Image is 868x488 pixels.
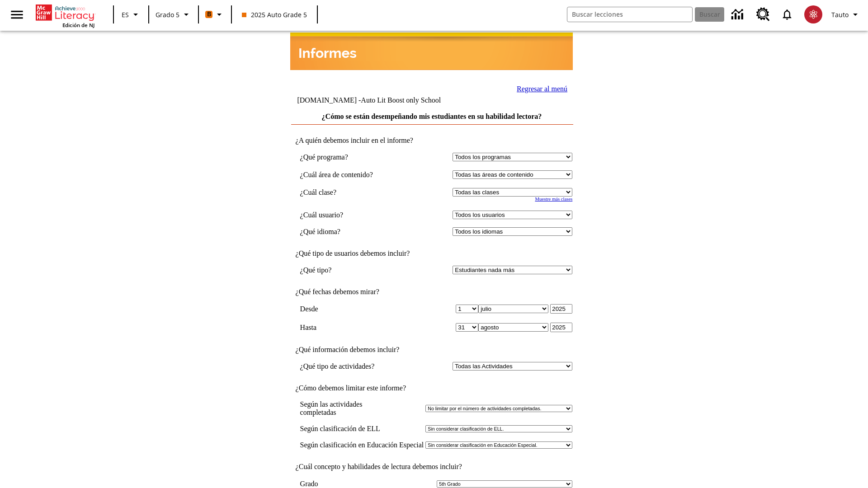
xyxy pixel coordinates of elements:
a: Centro de información [726,2,751,27]
td: ¿Cuál clase? [300,188,402,197]
span: B [207,9,211,20]
nobr: Auto Lit Boost only School [361,96,441,104]
td: Hasta [300,323,402,332]
td: [DOMAIN_NAME] - [297,96,463,104]
td: ¿A quién debemos incluir en el informe? [291,136,573,145]
button: Grado: Grado 5, Elige un grado [152,6,195,23]
td: Según clasificación en Educación Especial [300,441,424,449]
img: header [290,33,573,70]
button: Perfil/Configuración [828,6,864,23]
td: ¿Qué información debemos incluir? [291,346,573,354]
img: avatar image [804,5,822,23]
a: Muestre más clases [535,197,572,202]
button: Abrir el menú lateral [4,1,30,28]
span: ES [122,10,129,19]
td: ¿Cómo debemos limitar este informe? [291,384,573,392]
td: ¿Qué programa? [300,153,402,161]
td: ¿Qué idioma? [300,227,402,236]
nobr: ¿Cuál área de contenido? [300,171,373,178]
td: ¿Qué fechas debemos mirar? [291,288,573,296]
a: Regresar al menú [517,85,567,93]
a: Centro de recursos, Se abrirá en una pestaña nueva. [751,2,775,27]
span: Edición de NJ [62,22,94,28]
td: ¿Qué tipo de usuarios debemos incluir? [291,249,573,258]
button: Boost El color de la clase es anaranjado. Cambiar el color de la clase. [202,6,228,23]
span: 2025 Auto Grade 5 [242,10,307,19]
a: ¿Cómo se están desempeñando mis estudiantes en su habilidad lectora? [322,113,542,120]
button: Lenguaje: ES, Selecciona un idioma [117,6,146,23]
span: Tauto [831,10,849,19]
a: Notificaciones [775,3,799,26]
td: ¿Qué tipo? [300,266,402,274]
td: ¿Cuál usuario? [300,211,402,219]
span: Grado 5 [156,10,179,19]
td: ¿Cuál concepto y habilidades de lectura debemos incluir? [291,463,573,471]
input: Buscar campo [567,7,692,22]
button: Escoja un nuevo avatar [799,3,828,26]
td: Desde [300,304,402,314]
td: Grado [300,480,332,488]
td: Según las actividades completadas [300,400,424,417]
div: Portada [36,3,94,28]
td: ¿Qué tipo de actividades? [300,362,402,371]
td: Según clasificación de ELL [300,425,424,433]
